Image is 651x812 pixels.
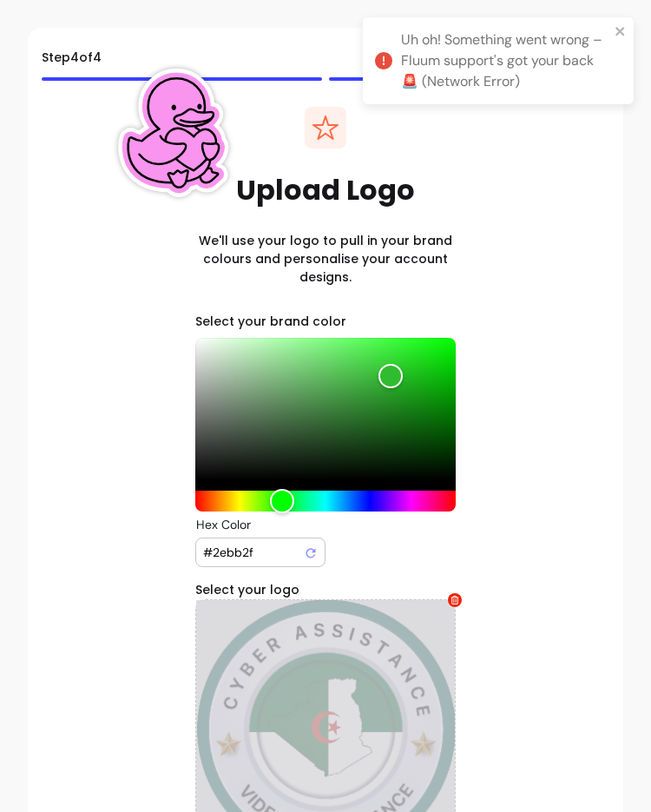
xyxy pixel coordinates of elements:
[195,338,456,480] div: Color
[615,24,627,38] button: close
[195,232,456,287] h2: We'll use your logo to pull in your brand colours and personalise your account designs.
[42,49,609,67] h6: Step 4 of 4
[195,313,456,331] h6: Select your brand color
[108,68,239,198] img: Fluum Duck sticker
[195,581,456,599] h6: Select your logo
[196,517,251,532] span: Hex Color
[195,491,456,512] div: Hue
[236,169,415,211] h1: Upload Logo
[401,30,609,92] div: Uh oh! Something went wrong – Fluum support's got your back 🚨 (Network Error)
[203,544,304,561] input: Hex Color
